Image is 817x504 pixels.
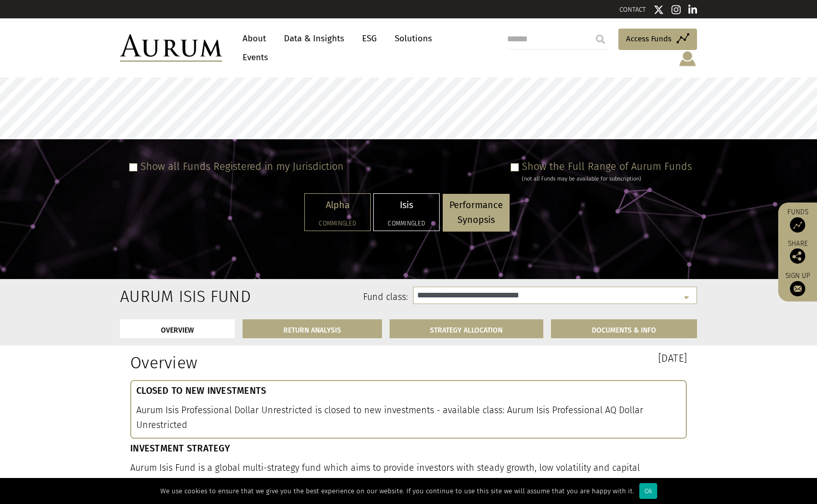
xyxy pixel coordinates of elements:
[120,287,203,306] h2: Aurum Isis Fund
[790,281,805,296] img: Sign up to our newsletter
[140,160,344,172] label: Show all Funds Registered in my Jurisdiction
[688,5,698,15] img: Linkedin icon
[783,240,812,264] div: Share
[590,29,611,49] input: Submit
[243,319,382,338] a: RETURN ANALYSIS
[639,483,657,499] div: Ok
[390,319,544,338] a: STRATEGY ALLOCATION
[790,248,805,264] img: Share this post
[311,220,364,226] h5: Commingled
[130,443,230,454] strong: INVESTMENT STRATEGY
[380,198,432,213] p: Isis
[522,174,692,184] div: (not all Funds may be available for subscription)
[671,5,681,15] img: Instagram icon
[551,319,697,338] a: DOCUMENTS & INFO
[783,208,812,233] a: Funds
[449,198,503,228] p: Performance Synopsis
[357,29,382,48] a: ESG
[311,198,364,213] p: Alpha
[390,29,437,48] a: Solutions
[237,48,268,67] a: Events
[279,29,349,48] a: Data & Insights
[626,33,671,45] span: Access Funds
[136,403,681,433] p: Aurum Isis Professional Dollar Unrestricted is closed to new investments - available class: Aurum...
[237,29,271,48] a: About
[783,271,812,296] a: Sign up
[678,50,697,67] img: account-icon.svg
[416,353,687,363] h3: [DATE]
[618,29,697,50] a: Access Funds
[522,160,692,172] label: Show the Full Range of Aurum Funds
[790,217,805,233] img: Access Funds
[130,353,401,372] h1: Overview
[654,5,664,15] img: Twitter icon
[619,6,646,13] a: CONTACT
[219,291,408,304] label: Fund class:
[120,34,222,62] img: Aurum
[380,220,432,226] h5: Commingled
[136,385,266,396] strong: CLOSED TO NEW INVESTMENTS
